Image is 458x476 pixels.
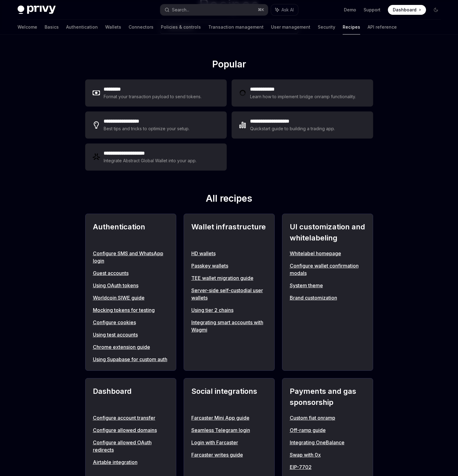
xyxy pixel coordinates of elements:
div: Search... [172,6,189,14]
a: Guest accounts [93,269,169,277]
span: Dashboard [393,7,416,13]
a: EIP-7702 [290,463,365,471]
div: Format your transaction payload to send tokens. [104,93,202,100]
a: Airtable integration [93,458,169,466]
a: Off-ramp guide [290,426,365,434]
a: Whitelabel homepage [290,250,365,257]
a: Chrome extension guide [93,343,169,351]
div: Quickstart guide to building a trading app. [250,125,335,132]
a: Security [318,20,335,34]
a: TEE wallet migration guide [191,274,267,282]
h2: Authentication [93,221,169,244]
a: Configure cookies [93,319,169,326]
a: Custom fiat onramp [290,414,365,422]
h2: All recipes [85,193,373,206]
a: Farcaster Mini App guide [191,414,267,422]
a: Connectors [129,20,153,34]
a: Welcome [18,20,37,34]
a: Mocking tokens for testing [93,306,169,314]
a: Using Supabase for custom auth [93,356,169,363]
button: Toggle dark mode [431,5,441,15]
a: System theme [290,282,365,289]
div: Best tips and tricks to optimize your setup. [104,125,190,132]
a: Integrating OneBalance [290,439,365,446]
h2: Payments and gas sponsorship [290,386,365,408]
a: Farcaster writes guide [191,451,267,458]
a: Transaction management [208,20,264,34]
a: Configure allowed domains [93,426,169,434]
a: Basics [45,20,59,34]
a: API reference [368,20,397,34]
a: Configure SMS and WhatsApp login [93,250,169,264]
a: Using tier 2 chains [191,306,267,314]
a: Seamless Telegram login [191,426,267,434]
a: Configure allowed OAuth redirects [93,439,169,454]
span: Ask AI [281,7,294,13]
h2: Wallet infrastructure [191,221,267,244]
a: Swap with 0x [290,451,365,458]
a: Using OAuth tokens [93,282,169,289]
a: Recipes [343,20,360,34]
a: Authentication [66,20,98,34]
a: Policies & controls [161,20,201,34]
a: Wallets [105,20,121,34]
img: dark logo [18,6,56,14]
a: Configure wallet confirmation modals [290,262,365,277]
a: HD wallets [191,250,267,257]
button: Ask AI [271,4,298,15]
a: User management [271,20,310,34]
div: Integrate Abstract Global Wallet into your app. [104,157,197,164]
h2: Social integrations [191,386,267,408]
a: Configure account transfer [93,414,169,422]
a: Login with Farcaster [191,439,267,446]
a: Dashboard [388,5,426,15]
a: Passkey wallets [191,262,267,269]
h2: UI customization and whitelabeling [290,221,365,244]
button: Search...⌘K [160,4,268,15]
a: **** ****Format your transaction payload to send tokens. [85,79,227,107]
a: **** **** ***Learn how to implement bridge onramp functionality. [232,79,373,107]
span: ⌘ K [258,7,264,12]
div: Learn how to implement bridge onramp functionality. [250,93,358,100]
a: Demo [344,7,356,13]
a: Support [364,7,380,13]
a: Using test accounts [93,331,169,338]
a: Integrating smart accounts with Wagmi [191,319,267,333]
a: Worldcoin SIWE guide [93,294,169,301]
a: Brand customization [290,294,365,301]
a: Server-side self-custodial user wallets [191,287,267,301]
h2: Popular [85,58,373,72]
h2: Dashboard [93,386,169,408]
